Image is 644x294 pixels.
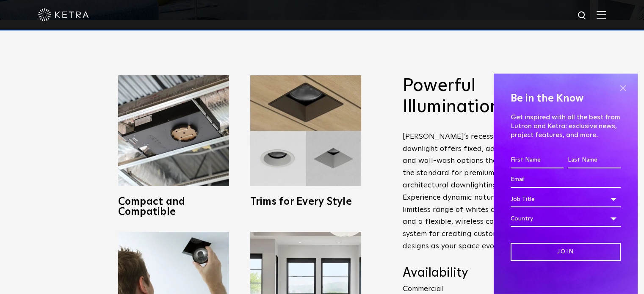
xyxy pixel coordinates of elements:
[597,11,606,19] img: Hamburger%20Nav.svg
[577,11,588,21] img: search icon
[250,197,361,207] h3: Trims for Every Style
[511,113,621,139] p: Get inspired with all the best from Lutron and Ketra: exclusive news, project features, and more.
[250,75,361,186] img: trims-for-every-style
[118,75,229,186] img: compact-and-copatible
[403,265,534,281] h4: Availability
[511,172,621,188] input: Email
[511,191,621,207] div: Job Title
[38,8,89,21] img: ketra-logo-2019-white
[511,152,564,168] input: First Name
[511,243,621,261] input: Join
[511,91,621,107] h4: Be in the Know
[118,197,229,217] h3: Compact and Compatible
[511,211,621,227] div: Country
[403,131,534,253] p: [PERSON_NAME]’s recessed downlight offers fixed, adjustable, and wall-wash options that elevate t...
[568,152,621,168] input: Last Name
[403,75,534,118] h2: Powerful Illumination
